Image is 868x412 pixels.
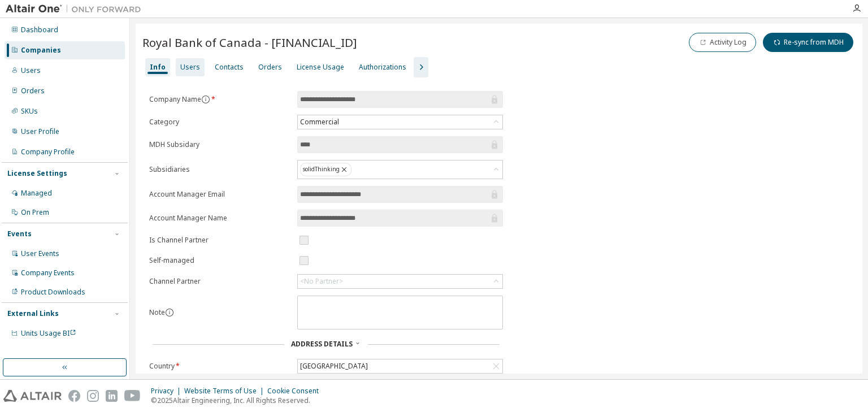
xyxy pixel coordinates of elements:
[180,63,200,72] div: Users
[7,169,67,178] div: License Settings
[267,387,325,396] div: Cookie Consent
[21,148,75,157] div: Company Profile
[106,390,118,402] img: linkedin.svg
[149,118,290,127] label: Category
[21,268,75,277] div: Company Events
[68,390,80,402] img: facebook.svg
[124,390,141,402] img: youtube.svg
[150,63,166,72] div: Info
[184,387,267,396] div: Website Terms of Use
[298,161,502,179] div: solidThinking
[149,95,290,104] label: Company Name
[149,190,290,199] label: Account Manager Email
[151,387,184,396] div: Privacy
[149,214,290,223] label: Account Manager Name
[6,3,147,15] img: Altair One
[258,63,282,72] div: Orders
[298,115,502,129] div: Commercial
[149,277,290,286] label: Channel Partner
[763,33,853,52] button: Re-sync from MDH
[149,307,165,317] label: Note
[21,25,58,34] div: Dashboard
[3,390,62,402] img: altair_logo.svg
[359,63,406,72] div: Authorizations
[21,86,45,96] div: Orders
[21,46,61,55] div: Companies
[21,288,85,297] div: Product Downloads
[21,66,41,75] div: Users
[21,107,38,116] div: SKUs
[149,140,290,149] label: MDH Subsidary
[300,163,351,176] div: solidThinking
[689,33,756,52] button: Activity Log
[215,63,244,72] div: Contacts
[21,127,59,136] div: User Profile
[149,256,290,265] label: Self-managed
[151,396,325,405] p: © 2025 Altair Engineering, Inc. All Rights Reserved.
[149,362,290,371] label: Country
[87,390,99,402] img: instagram.svg
[201,95,210,104] button: information
[21,249,59,258] div: User Events
[7,309,59,318] div: External Links
[149,165,290,174] label: Subsidiaries
[298,116,341,128] div: Commercial
[21,208,49,217] div: On Prem
[298,275,502,288] div: <No Partner>
[142,34,357,50] span: Royal Bank of Canada - [FINANCIAL_ID]
[298,359,502,373] div: [GEOGRAPHIC_DATA]
[291,339,353,349] span: Address Details
[165,308,174,317] button: information
[7,229,32,238] div: Events
[21,328,76,338] span: Units Usage BI
[149,236,290,245] label: Is Channel Partner
[298,360,370,372] div: [GEOGRAPHIC_DATA]
[297,63,344,72] div: License Usage
[300,277,343,286] div: <No Partner>
[21,189,52,198] div: Managed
